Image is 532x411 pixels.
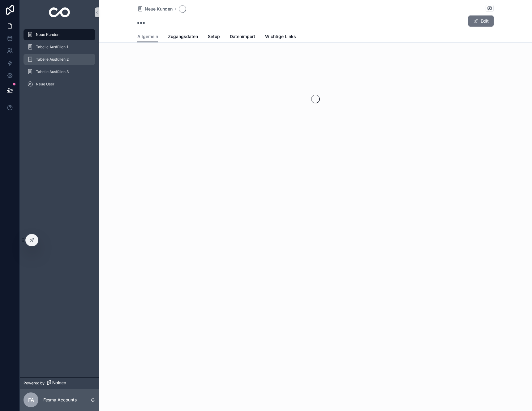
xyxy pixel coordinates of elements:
a: Datenimport [230,31,255,43]
span: Neue Kunden [36,32,59,37]
a: Setup [208,31,220,43]
span: Tabelle Ausfüllen 1 [36,45,68,50]
a: Zugangsdaten [168,31,198,43]
span: Neue Kunden [145,6,173,12]
span: Wichtige Links [265,33,296,40]
span: Zugangsdaten [168,33,198,40]
a: Tabelle Ausfüllen 2 [24,54,95,65]
a: Powered by [20,377,99,389]
span: FA [28,396,34,404]
span: Tabelle Ausfüllen 3 [36,69,69,74]
span: Neue User [36,82,54,87]
span: Setup [208,33,220,40]
a: Neue Kunden [24,29,95,40]
a: Neue User [24,79,95,90]
img: App logo [49,7,70,17]
p: Fesma Accounts [43,397,77,403]
span: Powered by [24,381,45,386]
span: Datenimport [230,33,255,40]
a: Wichtige Links [265,31,296,43]
div: scrollable content [20,25,99,98]
span: Tabelle Ausfüllen 2 [36,57,69,62]
a: Tabelle Ausfüllen 3 [24,66,95,77]
span: Allgemein [137,33,158,40]
a: Allgemein [137,31,158,43]
a: Neue Kunden [137,6,173,12]
button: Edit [468,15,494,27]
a: Tabelle Ausfüllen 1 [24,41,95,53]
